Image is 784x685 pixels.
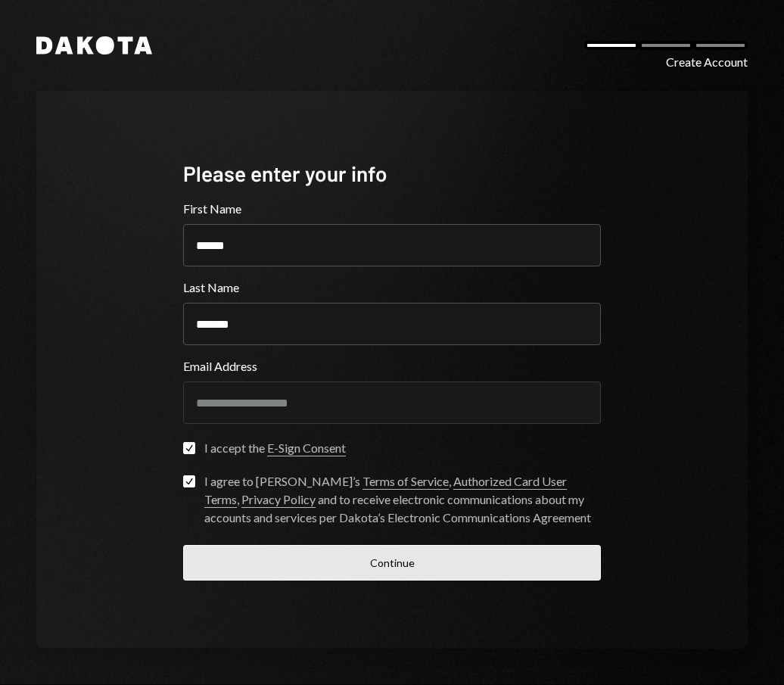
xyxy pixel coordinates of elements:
a: E-Sign Consent [267,441,346,456]
div: I accept the [204,439,346,457]
div: Create Account [666,53,748,71]
a: Terms of Service [362,474,449,490]
button: Continue [183,545,601,581]
div: Please enter your info [183,159,601,188]
label: Last Name [183,279,601,297]
label: Email Address [183,357,601,375]
label: First Name [183,200,601,218]
button: I agree to [PERSON_NAME]’s Terms of Service, Authorized Card User Terms, Privacy Policy and to re... [183,475,195,487]
a: Privacy Policy [241,492,316,508]
div: I agree to [PERSON_NAME]’s , , and to receive electronic communications about my accounts and ser... [204,472,601,527]
button: I accept the E-Sign Consent [183,442,195,454]
a: Authorized Card User Terms [204,474,567,508]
